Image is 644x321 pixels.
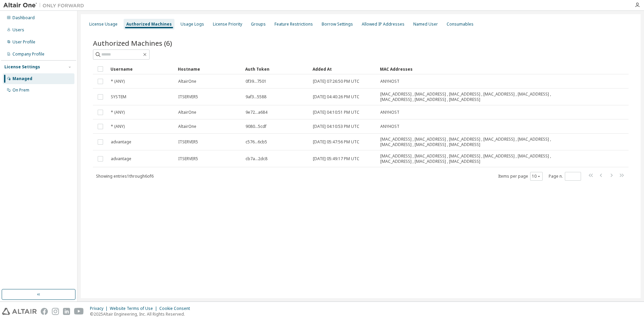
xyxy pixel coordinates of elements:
div: License Priority [213,22,242,27]
img: instagram.svg [52,308,59,315]
span: [MAC_ADDRESS] , [MAC_ADDRESS] , [MAC_ADDRESS] , [MAC_ADDRESS] , [MAC_ADDRESS] , [MAC_ADDRESS] , [... [380,92,557,102]
span: Authorized Machines (6) [93,38,172,48]
div: Auth Token [245,64,307,74]
span: ANYHOST [380,79,399,84]
span: 9e72...a684 [246,110,267,115]
div: Groups [251,22,266,27]
span: Items per page [498,172,543,181]
div: Usage Logs [181,22,204,27]
button: 10 [532,174,541,179]
img: altair_logo.svg [2,308,37,315]
div: Borrow Settings [322,22,353,27]
p: © 2025 Altair Engineering, Inc. All Rights Reserved. [90,311,194,317]
div: Hostname [178,64,240,74]
span: SYSTEM [111,94,126,100]
span: 0f39...7501 [246,79,266,84]
div: Allowed IP Addresses [362,22,405,27]
div: Named User [413,22,438,27]
span: ANYHOST [380,110,399,115]
span: ANYHOST [380,124,399,129]
div: Users [12,27,24,33]
div: On Prem [12,87,29,93]
img: linkedin.svg [63,308,70,315]
span: 9080...5cdf [246,124,266,129]
span: [DATE] 04:40:26 PM UTC [313,94,359,100]
span: AltairOne [178,124,196,129]
div: Added At [313,64,375,74]
div: Feature Restrictions [275,22,313,27]
span: advantage [111,139,131,145]
div: Consumables [447,22,474,27]
span: * (ANY) [111,79,125,84]
span: ITSERVER5 [178,94,198,100]
span: * (ANY) [111,110,125,115]
div: Username [110,64,172,74]
div: Privacy [90,306,110,311]
span: [DATE] 04:10:51 PM UTC [313,110,359,115]
span: [MAC_ADDRESS] , [MAC_ADDRESS] , [MAC_ADDRESS] , [MAC_ADDRESS] , [MAC_ADDRESS] , [MAC_ADDRESS] , [... [380,153,557,164]
span: advantage [111,156,131,162]
span: [DATE] 04:10:53 PM UTC [313,124,359,129]
div: Dashboard [12,15,35,21]
span: * (ANY) [111,124,125,129]
span: ITSERVER5 [178,139,198,145]
span: AltairOne [178,79,196,84]
div: Managed [12,76,32,81]
span: ITSERVER5 [178,156,198,162]
span: 9af3...5588 [246,94,266,100]
span: [DATE] 05:49:17 PM UTC [313,156,359,162]
div: License Usage [89,22,118,27]
div: MAC Addresses [380,64,558,74]
div: Website Terms of Use [110,306,159,311]
span: Page n. [549,172,581,181]
span: AltairOne [178,110,196,115]
div: Company Profile [12,51,44,57]
div: User Profile [12,39,35,45]
div: License Settings [4,64,40,70]
img: Altair One [3,2,88,9]
img: youtube.svg [74,308,84,315]
div: Cookie Consent [159,306,194,311]
span: [MAC_ADDRESS] , [MAC_ADDRESS] , [MAC_ADDRESS] , [MAC_ADDRESS] , [MAC_ADDRESS] , [MAC_ADDRESS] , [... [380,137,557,147]
span: Showing entries 1 through 6 of 6 [96,173,154,179]
img: facebook.svg [41,308,48,315]
span: [DATE] 05:47:56 PM UTC [313,139,359,145]
span: c576...6cb5 [246,139,267,145]
span: [DATE] 07:26:50 PM UTC [313,79,359,84]
div: Authorized Machines [126,22,172,27]
span: cb7a...2dc8 [246,156,267,162]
